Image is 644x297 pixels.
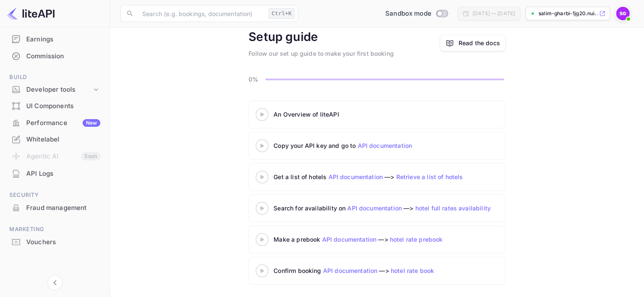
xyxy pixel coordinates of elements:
[5,98,105,114] a: UI Components
[5,82,105,97] div: Developer tools
[5,48,105,65] div: Commission
[5,166,105,182] div: API Logs
[5,31,105,47] a: Earnings
[5,115,105,131] div: PerformanceNew
[26,203,100,213] div: Fraud management
[274,204,570,213] div: Search for availability on —>
[83,119,100,127] div: New
[274,235,485,244] div: Make a prebook —>
[5,31,105,48] div: Earnings
[5,48,105,64] a: Commission
[415,204,491,212] a: hotel full rates availability
[322,236,377,243] a: API documentation
[268,8,295,19] div: Ctrl+K
[249,49,394,58] div: Follow our set up guide to make your first booking
[5,98,105,114] div: UI Components
[440,35,506,51] a: Read the docs
[26,169,100,179] div: API Logs
[396,173,463,180] a: Retrieve a list of hotels
[274,172,485,181] div: Get a list of hotels —>
[5,131,105,147] a: Whitelabel
[382,9,451,19] div: Switch to Production mode
[357,142,412,149] a: API documentation
[26,101,100,111] div: UI Components
[5,200,105,215] a: Fraud management
[5,131,105,148] div: Whitelabel
[328,173,383,180] a: API documentation
[473,10,515,17] div: [DATE] — [DATE]
[5,225,105,234] span: Marketing
[26,85,92,95] div: Developer tools
[249,28,318,46] div: Setup guide
[391,267,434,274] a: hotel rate book
[26,118,100,128] div: Performance
[47,275,63,290] button: Collapse navigation
[390,236,443,243] a: hotel rate prebook
[459,38,500,47] a: Read the docs
[249,75,263,84] p: 0%
[347,204,402,212] a: API documentation
[274,141,485,150] div: Copy your API key and go to
[5,166,105,181] a: API Logs
[26,52,100,61] div: Commission
[5,234,105,250] a: Vouchers
[539,10,597,17] p: salim-gharbi-1jg20.nui...
[616,7,630,20] img: Salim Gharbi
[323,267,378,274] a: API documentation
[5,200,105,216] div: Fraud management
[5,191,105,200] span: Security
[5,234,105,251] div: Vouchers
[26,35,100,44] div: Earnings
[274,266,485,275] div: Confirm booking —>
[5,73,105,82] span: Build
[26,135,100,144] div: Whitelabel
[7,7,55,20] img: LiteAPI logo
[26,237,100,247] div: Vouchers
[274,110,485,119] div: An Overview of liteAPI
[385,9,431,19] span: Sandbox mode
[137,5,265,22] input: Search (e.g. bookings, documentation)
[5,115,105,131] a: PerformanceNew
